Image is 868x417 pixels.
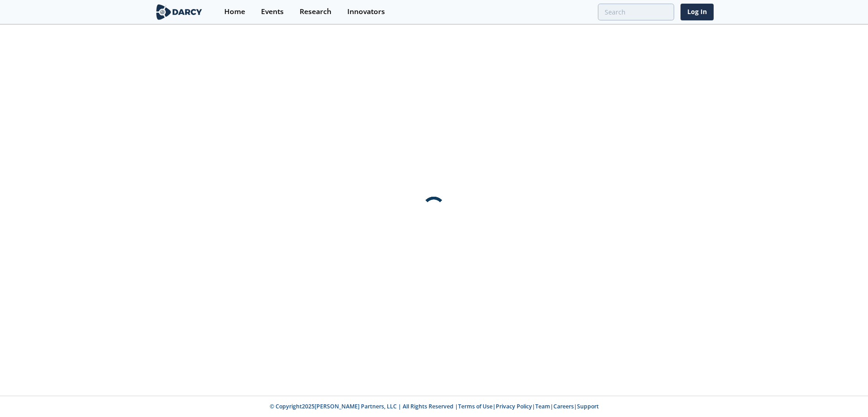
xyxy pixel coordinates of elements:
div: Events [261,8,284,15]
div: Home [224,8,245,15]
input: Advanced Search [598,4,674,20]
a: Terms of Use [458,402,493,410]
a: Team [535,402,550,410]
p: © Copyright 2025 [PERSON_NAME] Partners, LLC | All Rights Reserved | | | | | [98,402,770,411]
a: Careers [553,402,574,410]
img: logo-wide.svg [154,4,204,20]
a: Log In [681,4,714,20]
a: Support [577,402,599,410]
div: Research [300,8,331,15]
a: Privacy Policy [496,402,532,410]
div: Innovators [347,8,385,15]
